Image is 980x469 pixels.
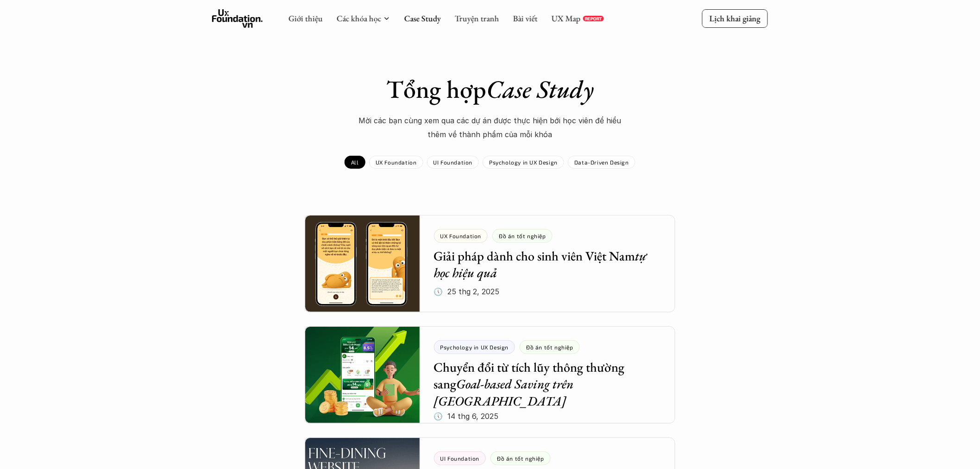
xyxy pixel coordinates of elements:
[483,156,564,169] a: Psychology in UX Design
[351,159,359,165] p: All
[289,13,323,24] a: Giới thiệu
[328,74,652,104] h1: Tổng hợp
[486,73,594,105] em: Case Study
[574,159,629,165] p: Data-Driven Design
[585,16,602,21] p: REPORT
[433,159,473,165] p: UI Foundation
[455,13,499,24] a: Truyện tranh
[489,159,558,165] p: Psychology in UX Design
[376,159,417,165] p: UX Foundation
[369,156,423,169] a: UX Foundation
[513,13,538,24] a: Bài viết
[337,13,381,24] a: Các khóa học
[351,114,629,142] p: Mời các bạn cùng xem qua các dự án được thực hiện bới học viên để hiểu thêm về thành phẩm của mỗi...
[583,16,604,21] a: REPORT
[552,13,581,24] a: UX Map
[427,156,479,169] a: UI Foundation
[568,156,635,169] a: Data-Driven Design
[305,215,675,312] a: UX FoundationĐồ án tốt nghiệpGiải pháp dành cho sinh viên Việt Namtự học hiệu quả🕔 25 thg 2, 2025
[710,13,760,24] p: Lịch khai giảng
[404,13,441,24] a: Case Study
[702,9,768,27] a: Lịch khai giảng
[305,326,675,424] a: Psychology in UX DesignĐồ án tốt nghiệpChuyển đổi từ tích lũy thông thường sangGoal-based Saving ...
